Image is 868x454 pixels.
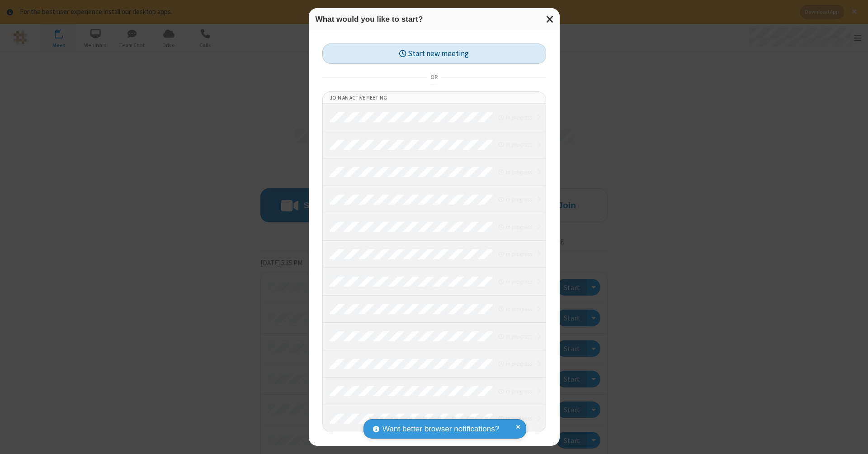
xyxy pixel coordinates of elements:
button: Start new meeting [322,43,546,64]
em: in progress [499,195,532,204]
em: in progress [499,250,532,258]
em: in progress [499,223,532,231]
span: or [427,72,441,84]
em: in progress [499,414,532,423]
em: in progress [499,168,532,177]
em: in progress [499,277,532,286]
span: Want better browser notifications? [382,423,499,435]
em: in progress [499,387,532,396]
em: in progress [499,140,532,149]
em: in progress [499,305,532,313]
button: Close modal [541,8,560,30]
em: in progress [499,359,532,368]
h3: What would you like to start? [316,15,553,24]
em: in progress [499,113,532,122]
li: Join an active meeting [323,92,546,104]
em: in progress [499,332,532,341]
